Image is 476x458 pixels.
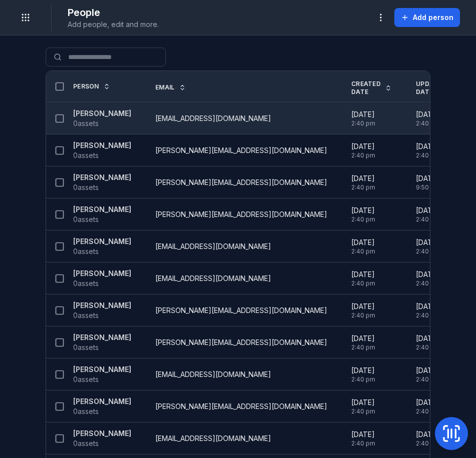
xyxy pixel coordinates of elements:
[73,364,131,374] strong: [PERSON_NAME]
[351,407,375,415] span: 2:40 pm
[351,301,375,311] span: [DATE]
[351,429,375,447] time: 09/09/2025, 2:40:55 pm
[73,428,131,448] a: [PERSON_NAME]0assets
[416,109,440,127] time: 09/09/2025, 2:40:55 pm
[155,433,271,443] span: [EMAIL_ADDRESS][DOMAIN_NAME]
[73,172,131,192] a: [PERSON_NAME]0assets
[73,236,131,246] strong: [PERSON_NAME]
[416,247,440,255] span: 2:40 pm
[416,141,440,159] time: 09/09/2025, 2:40:55 pm
[416,80,457,96] a: Updated Date
[416,183,439,191] span: 9:50 am
[351,301,375,319] time: 09/09/2025, 2:40:55 pm
[73,342,99,352] span: 0 assets
[351,269,375,287] time: 09/09/2025, 2:40:55 pm
[73,332,131,342] strong: [PERSON_NAME]
[73,246,99,256] span: 0 assets
[73,268,131,288] a: [PERSON_NAME]0assets
[416,439,440,447] span: 2:40 pm
[73,364,131,384] a: [PERSON_NAME]0assets
[155,305,327,315] span: [PERSON_NAME][EMAIL_ADDRESS][DOMAIN_NAME]
[351,333,375,343] span: [DATE]
[73,140,131,150] strong: [PERSON_NAME]
[416,343,440,351] span: 2:40 pm
[73,172,131,182] strong: [PERSON_NAME]
[351,109,375,119] span: [DATE]
[73,268,131,278] strong: [PERSON_NAME]
[73,182,99,192] span: 0 assets
[351,365,375,375] span: [DATE]
[416,407,440,415] span: 2:40 pm
[73,108,131,118] strong: [PERSON_NAME]
[351,173,375,191] time: 09/09/2025, 2:40:55 pm
[351,80,392,96] a: Created Date
[416,269,440,279] span: [DATE]
[73,396,131,416] a: [PERSON_NAME]0assets
[416,333,440,351] time: 09/09/2025, 2:40:55 pm
[416,365,440,383] time: 09/09/2025, 2:40:55 pm
[351,429,375,439] span: [DATE]
[416,215,440,223] span: 2:40 pm
[73,300,131,320] a: [PERSON_NAME]0assets
[416,141,440,151] span: [DATE]
[155,113,271,123] span: [EMAIL_ADDRESS][DOMAIN_NAME]
[155,337,327,347] span: [PERSON_NAME][EMAIL_ADDRESS][DOMAIN_NAME]
[351,141,375,151] span: [DATE]
[73,82,99,90] span: Person
[416,205,440,223] time: 09/09/2025, 2:40:55 pm
[416,301,440,311] span: [DATE]
[351,119,375,127] span: 2:40 pm
[351,279,375,287] span: 2:40 pm
[73,140,131,160] a: [PERSON_NAME]0assets
[351,205,375,223] time: 09/09/2025, 2:40:55 pm
[416,279,440,287] span: 2:40 pm
[416,269,440,287] time: 09/09/2025, 2:40:55 pm
[351,397,375,407] span: [DATE]
[68,19,159,29] span: Add people, edit and more.
[155,83,186,91] a: Email
[351,439,375,447] span: 2:40 pm
[416,301,440,319] time: 09/09/2025, 2:40:55 pm
[16,8,35,27] button: Toggle navigation
[416,119,440,127] span: 2:40 pm
[416,173,439,183] span: [DATE]
[413,12,453,22] span: Add person
[351,237,375,247] span: [DATE]
[73,204,131,224] a: [PERSON_NAME]0assets
[73,428,131,438] strong: [PERSON_NAME]
[351,375,375,383] span: 2:40 pm
[351,215,375,223] span: 2:40 pm
[416,311,440,319] span: 2:40 pm
[351,247,375,255] span: 2:40 pm
[155,273,271,283] span: [EMAIL_ADDRESS][DOMAIN_NAME]
[155,177,327,187] span: [PERSON_NAME][EMAIL_ADDRESS][DOMAIN_NAME]
[351,311,375,319] span: 2:40 pm
[351,173,375,183] span: [DATE]
[73,150,99,160] span: 0 assets
[73,300,131,310] strong: [PERSON_NAME]
[155,209,327,219] span: [PERSON_NAME][EMAIL_ADDRESS][DOMAIN_NAME]
[416,237,440,247] span: [DATE]
[73,108,131,128] a: [PERSON_NAME]0assets
[351,151,375,159] span: 2:40 pm
[155,369,271,379] span: [EMAIL_ADDRESS][DOMAIN_NAME]
[394,8,460,27] button: Add person
[416,429,440,439] span: [DATE]
[68,5,159,19] h2: People
[416,397,440,407] span: [DATE]
[351,269,375,279] span: [DATE]
[73,214,99,224] span: 0 assets
[416,375,440,383] span: 2:40 pm
[351,80,381,96] span: Created Date
[73,438,99,448] span: 0 assets
[155,401,327,411] span: [PERSON_NAME][EMAIL_ADDRESS][DOMAIN_NAME]
[416,80,446,96] span: Updated Date
[73,82,110,90] a: Person
[73,406,99,416] span: 0 assets
[155,145,327,155] span: [PERSON_NAME][EMAIL_ADDRESS][DOMAIN_NAME]
[416,365,440,375] span: [DATE]
[416,333,440,343] span: [DATE]
[351,141,375,159] time: 09/09/2025, 2:40:55 pm
[416,109,440,119] span: [DATE]
[351,397,375,415] time: 09/09/2025, 2:40:55 pm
